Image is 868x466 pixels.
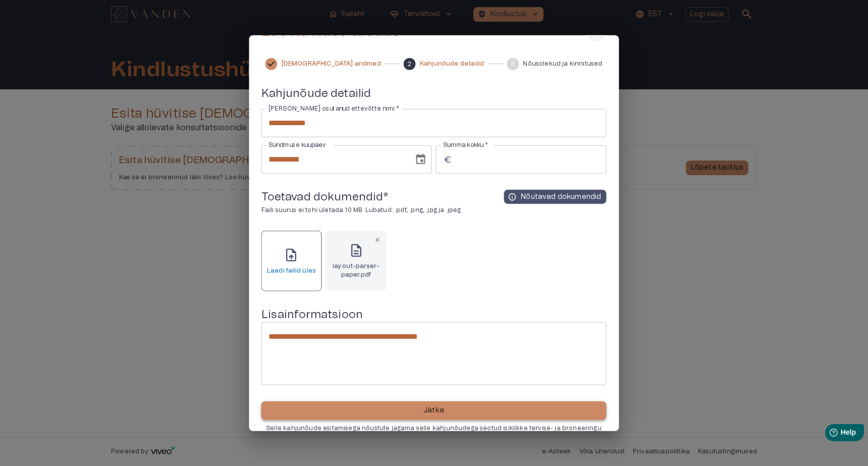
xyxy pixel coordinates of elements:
h6: Laadi failid üles [267,267,316,275]
text: 3 [511,61,515,67]
span: Nõusolekud ja kinnitused [523,60,602,68]
label: Summa kokku [443,140,488,149]
span: upload_file [284,247,299,263]
label: [PERSON_NAME] osutanud ettevõtte nimi [268,104,399,113]
h3: Loo hüvitise taotlus [261,23,401,40]
label: Sündmuse kuupäev [268,140,326,149]
span: close [590,25,603,37]
h5: Kahjunõude detailid [261,86,607,100]
button: infoNõutavad dokumendid [504,189,606,203]
h5: Toetavad dokumendid * [261,189,463,204]
text: 2 [408,61,411,67]
button: Choose date, selected date is 5. sept 2025 [411,149,431,169]
span: description [349,243,364,258]
p: Nõutavad dokumendid [521,191,601,201]
button: Jätka [261,401,607,420]
h5: Lisainformatsioon [261,307,607,322]
p: Jätka [423,405,444,416]
p: Selle kahjunõude esitamisega nõustute jagama selle kahjunõudega seotud isiklikke tervise- ja bron... [261,424,607,441]
button: sulge menüü [586,21,607,41]
iframe: Help widget launcher [789,420,868,448]
span: close [373,236,382,244]
p: Faili suurus ei tohi ületada 10 MB. Lubatud: .pdf, .png, .jpg ja .jpeg. [261,206,463,215]
span: info [508,192,517,201]
span: Kahjunõude detailid [420,60,484,68]
span: [DEMOGRAPHIC_DATA] andmed [282,60,381,68]
span: euro_symbol [443,154,452,164]
h6: layout-parser-paper.pdf [330,262,383,279]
